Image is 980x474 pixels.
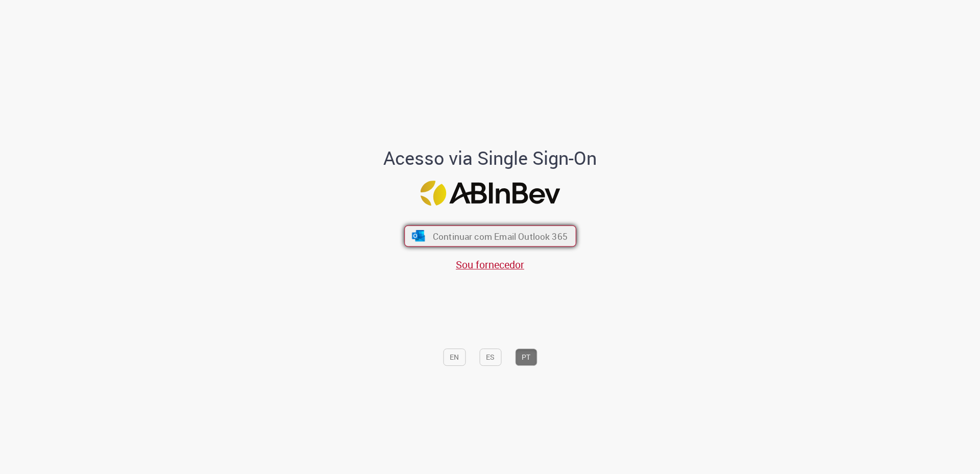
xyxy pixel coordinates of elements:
span: Continuar com Email Outlook 365 [432,230,567,242]
img: Logo ABInBev [420,181,560,206]
img: ícone Azure/Microsoft 360 [411,231,426,242]
button: ES [479,348,501,366]
button: EN [443,348,465,366]
button: ícone Azure/Microsoft 360 Continuar com Email Outlook 365 [404,226,576,247]
a: Sou fornecedor [456,258,524,271]
h1: Acesso via Single Sign-On [349,148,632,168]
button: PT [515,348,537,366]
